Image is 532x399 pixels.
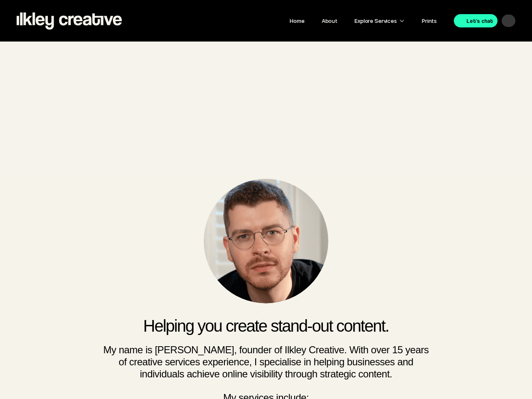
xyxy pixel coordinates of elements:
[422,17,437,24] a: Prints
[467,15,493,26] p: Let's chat
[100,344,432,380] h2: My name is [PERSON_NAME], founder of Ilkley Creative. With over 15 years of creative services exp...
[355,15,397,26] p: Explore Services
[322,17,337,24] a: About
[290,17,304,24] a: Home
[454,14,498,27] a: Let's chat
[194,83,338,141] h1: About Ilkley Creative
[100,316,432,336] h2: Helping you create stand-out content.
